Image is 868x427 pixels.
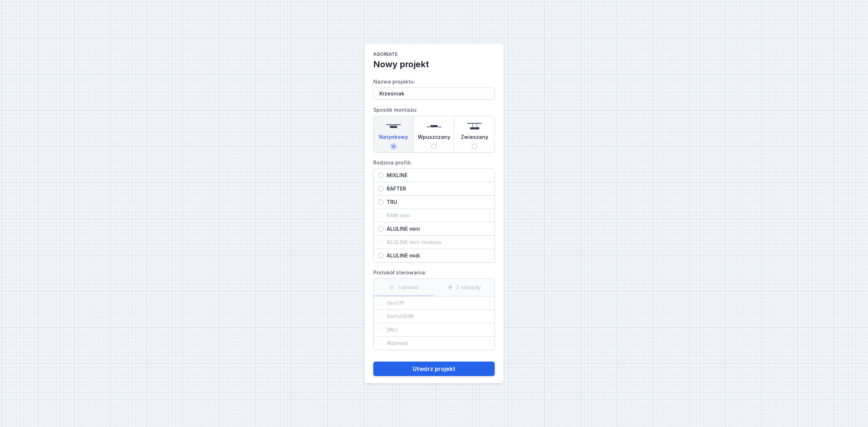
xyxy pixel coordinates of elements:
span: TRU [384,198,490,206]
label: Sposób montażu: [373,104,495,153]
span: Natynkowy [379,133,408,144]
span: Wpuszczany [418,133,450,144]
input: Natynkowy [391,144,396,149]
input: TRU [378,199,384,205]
span: Zwieszany [461,133,488,144]
input: ALULINE mini [378,226,384,232]
span: MIXLINE [384,172,490,179]
span: RAFTER [384,185,490,192]
label: Nazwa projektu: [373,76,495,100]
input: Zwieszany [472,144,477,149]
span: ALULINE mini [384,225,490,232]
label: Protokół sterowania: [373,267,495,350]
input: RAFTER [378,186,384,192]
input: Nazwa projektu: [373,87,495,100]
span: ALULINE midi [384,252,490,259]
input: ALULINE midi [378,253,384,259]
img: suspended.svg [467,119,482,133]
button: Utwórz projekt [373,362,495,376]
img: surface.svg [386,119,401,133]
h2: Nowy projekt [373,59,495,70]
h1: AQcreate [373,51,495,59]
input: Wpuszczany [431,144,437,149]
input: MIXLINE [378,172,384,178]
img: recessed.svg [427,119,441,133]
label: Rodzina profili: [373,157,495,262]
